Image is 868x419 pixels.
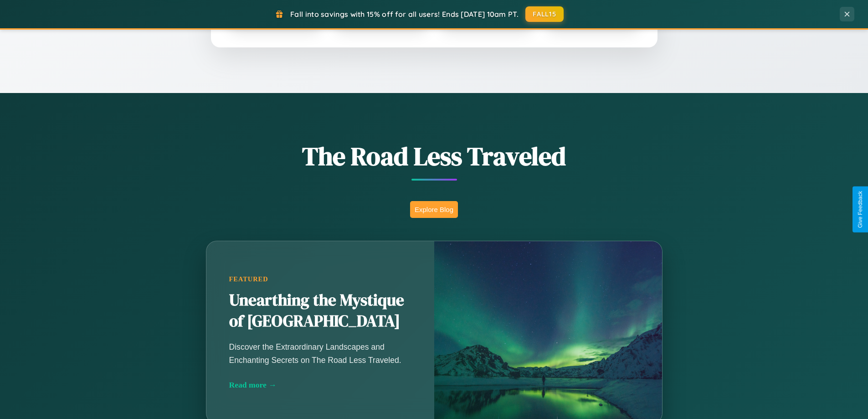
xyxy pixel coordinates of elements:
span: Fall into savings with 15% off for all users! Ends [DATE] 10am PT. [290,10,519,19]
div: Read more → [229,380,411,390]
button: Explore Blog [410,201,458,218]
button: FALL15 [525,6,564,22]
h1: The Road Less Traveled [161,139,708,174]
div: Give Feedback [857,191,863,228]
div: Featured [229,275,411,283]
h2: Unearthing the Mystique of [GEOGRAPHIC_DATA] [229,290,411,332]
p: Discover the Extraordinary Landscapes and Enchanting Secrets on The Road Less Traveled. [229,341,411,366]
